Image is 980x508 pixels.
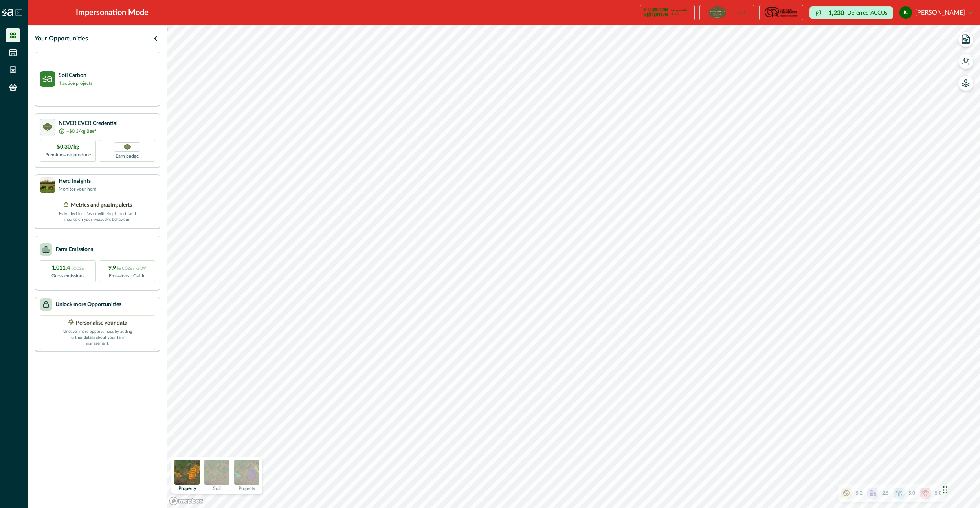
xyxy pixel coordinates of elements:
[59,72,92,80] p: Soil Carbon
[59,177,97,185] p: Herd Insights
[856,490,863,497] p: 5.2
[108,264,146,272] p: 9.9
[35,34,88,43] p: Your Opportunities
[71,201,132,209] p: Metrics and grazing alerts
[76,7,149,18] div: Impersonation Mode
[59,80,92,87] p: 4 active projects
[169,497,204,506] a: Mapbox logo
[239,486,255,491] p: Projects
[51,272,84,279] p: Gross emissions
[117,266,146,270] span: kg CO2e / kg LW
[66,128,96,135] p: +$0.3/kg Beef
[213,486,221,491] p: Soil
[735,11,745,15] p: Tier 2
[204,460,229,485] img: soil preview
[59,185,97,193] p: Monitor your herd
[76,319,127,327] p: Personalise your data
[71,266,84,270] span: t CO2e
[55,301,121,309] p: Unlock more Opportunities
[52,264,84,272] p: 1,011.4
[234,460,259,485] img: projects preview
[43,123,53,131] img: certification logo
[671,9,691,17] p: Independent Audit
[124,144,131,150] img: Greenham NEVER EVER certification badge
[178,486,196,491] p: Property
[2,9,13,16] img: Logo
[763,6,799,19] img: certification logo
[58,209,137,223] p: Make decisions faster with simple alerts and metrics on your livestock’s behaviour.
[828,10,844,16] p: 1,230
[908,490,915,497] p: 5.0
[59,119,117,128] p: NEVER EVER Credential
[109,272,145,279] p: Emissions - Cattle
[58,327,137,347] p: Uncover more opportunities by adding further details about your farm management.
[643,6,668,19] img: certification logo
[174,460,200,485] img: property preview
[941,470,980,508] iframe: Chat Widget
[899,3,972,22] button: justin costello[PERSON_NAME]
[847,10,887,16] p: Deferred ACCUs
[709,6,725,19] img: certification logo
[45,151,91,158] p: Premiums on produce
[57,143,79,151] p: $0.30/kg
[943,478,948,502] div: Drag
[116,152,139,160] p: Earn badge
[55,246,93,254] p: Farm Emissions
[882,490,889,497] p: 2.5
[935,490,941,497] p: 5.0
